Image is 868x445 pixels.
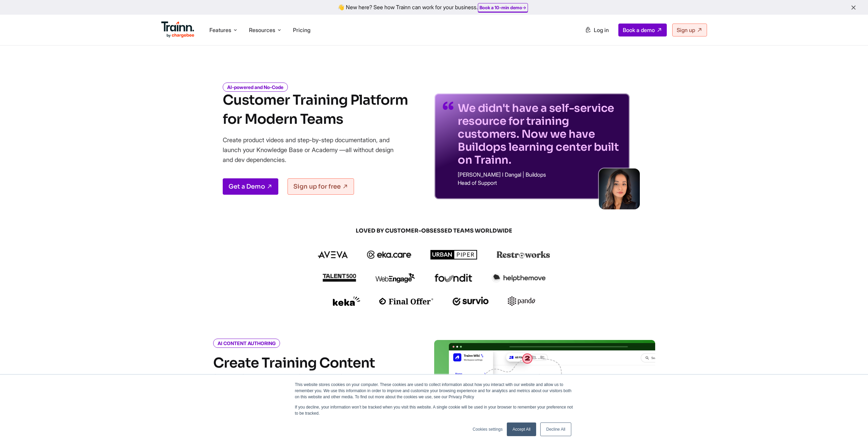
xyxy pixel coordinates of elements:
[491,273,546,283] img: helpthemove logo
[618,24,667,36] a: Book a demo
[367,251,411,259] img: ekacare logo
[458,102,621,166] p: We didn't have a self-service resource for training customers. Now we have Buildops learning cent...
[376,273,415,283] img: webengage logo
[293,27,310,33] a: Pricing
[322,273,356,282] img: talent500 logo
[213,339,280,348] i: AI CONTENT AUTHORING
[249,26,275,34] span: Resources
[623,27,655,33] span: Book a demo
[223,91,408,129] h1: Customer Training Platform for Modern Teams
[672,24,707,36] a: Sign up
[458,172,621,177] p: [PERSON_NAME] I Dangal | Buildops
[473,426,503,432] a: Cookies settings
[507,422,536,436] a: Accept All
[270,227,598,235] span: LOVED BY CUSTOMER-OBSESSED TEAMS WORLDWIDE
[508,296,535,306] img: pando logo
[581,24,613,36] a: Log in
[318,251,348,258] img: aveva logo
[223,135,403,165] p: Create product videos and step-by-step documentation, and launch your Knowledge Base or Academy —...
[458,180,621,186] p: Head of Support
[443,102,454,110] img: quotes-purple.41a7099.svg
[223,83,288,92] i: AI-powered and No-Code
[295,404,573,416] p: If you decline, your information won’t be tracked when you visit this website. A single cookie wi...
[4,4,864,11] div: 👋 New here? See how Trainn can work for your business.
[333,296,360,306] img: keka logo
[480,5,526,10] a: Book a 10-min demo→
[677,27,695,33] span: Sign up
[223,178,278,195] a: Get a Demo
[594,27,609,33] span: Log in
[295,382,573,400] p: This website stores cookies on your computer. These cookies are used to collect information about...
[209,26,231,34] span: Features
[453,297,489,306] img: survio logo
[497,251,550,258] img: restroworks logo
[161,21,195,38] img: Trainn Logo
[288,178,354,195] a: Sign up for free
[434,274,472,282] img: foundit logo
[430,250,477,259] img: urbanpiper logo
[213,355,377,406] h4: Create Training Content in Minutes with Trainn AI
[379,298,433,305] img: finaloffer logo
[540,422,571,436] a: Decline All
[480,5,522,10] b: Book a 10-min demo
[599,168,640,209] img: sabina-buildops.d2e8138.png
